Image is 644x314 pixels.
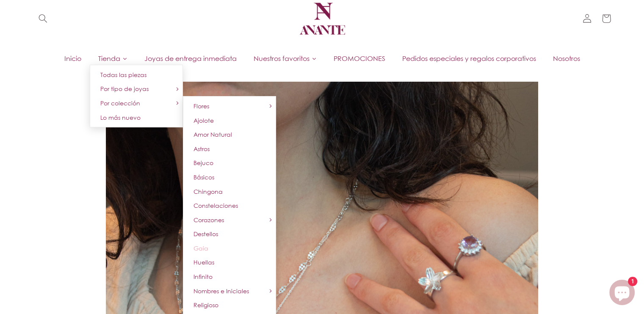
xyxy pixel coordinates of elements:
[553,54,580,63] span: Nosotros
[100,114,141,121] span: Lo más nuevo
[100,99,140,107] span: Por colección
[193,174,214,181] span: Básicos
[193,102,209,110] span: Flores
[394,52,544,65] a: Pedidos especiales y regalos corporativos
[183,227,276,241] a: Destellos
[193,287,249,295] span: Nombres e Iniciales
[14,22,20,29] img: website_grey.svg
[193,273,213,280] span: Infinito
[193,216,224,223] span: Corazones
[183,255,276,270] a: Huellas
[254,54,310,63] span: Nuestros favoritos
[402,54,536,63] span: Pedidos especiales y regalos corporativos
[325,52,394,65] a: PROMOCIONES
[144,54,237,63] span: Joyas de entrega inmediata
[90,49,97,56] img: tab_keywords_by_traffic_grey.svg
[607,280,637,307] inbox-online-store-chat: Chat de la tienda online Shopify
[100,71,146,78] span: Todas las piezas
[245,52,325,65] a: Nuestros favoritos
[183,185,276,199] a: Chingona
[183,142,276,156] a: Astros
[193,245,208,252] span: Gaia
[90,82,183,96] a: Por tipo de joyas
[90,68,183,82] a: Todas las piezas
[183,284,276,298] a: Nombres e Iniciales
[193,145,210,152] span: Astros
[14,14,20,20] img: logo_orange.svg
[183,99,276,113] a: Flores
[193,202,238,209] span: Constelaciones
[544,52,589,65] a: Nosotros
[100,50,135,55] div: Palabras clave
[136,52,245,65] a: Joyas de entrega inmediata
[183,213,276,227] a: Corazones
[90,96,183,110] a: Por colección
[193,159,213,166] span: Bejuco
[183,198,276,213] a: Constelaciones
[90,52,136,65] a: Tienda
[193,301,218,308] span: Religioso
[64,54,81,63] span: Inicio
[193,259,214,266] span: Huellas
[183,113,276,128] a: Ajolote
[193,131,232,138] span: Amor Natural
[193,230,218,237] span: Destellos
[44,50,65,55] div: Dominio
[90,110,183,125] a: Lo más nuevo
[33,9,53,28] summary: Búsqueda
[56,52,90,65] a: Inicio
[183,270,276,284] a: Infinito
[100,85,149,92] span: Por tipo de joyas
[183,241,276,256] a: Gaia
[24,14,41,20] div: v 4.0.25
[183,170,276,185] a: Básicos
[183,298,276,312] a: Religioso
[22,22,95,29] div: Dominio: [DOMAIN_NAME]
[98,54,120,63] span: Tienda
[35,49,42,56] img: tab_domain_overview_orange.svg
[183,127,276,142] a: Amor Natural
[193,188,223,195] span: Chingona
[334,54,385,63] span: PROMOCIONES
[183,156,276,170] a: Bejuco
[193,117,214,124] span: Ajolote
